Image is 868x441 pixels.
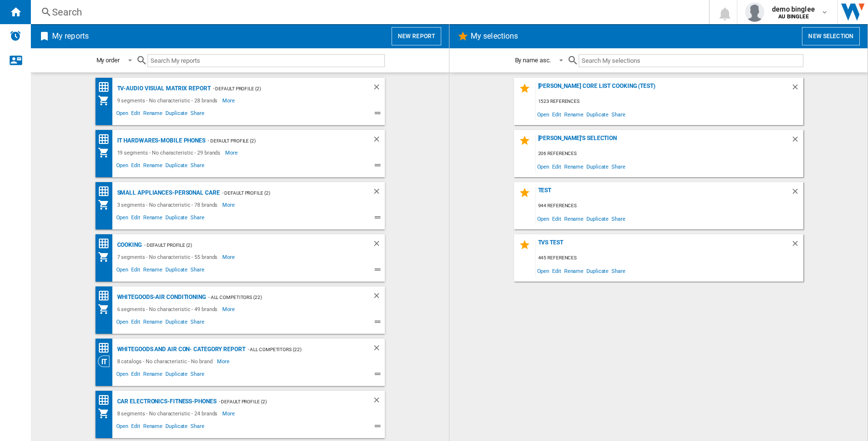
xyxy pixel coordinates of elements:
[372,135,385,147] div: Delete
[142,109,164,120] span: Rename
[791,83,803,96] div: Delete
[115,135,205,147] div: IT Hardwares-Mobile Phones
[189,370,206,381] span: Share
[115,109,130,120] span: Open
[148,54,385,67] input: Search My reports
[585,212,610,225] span: Duplicate
[536,264,551,277] span: Open
[164,213,189,225] span: Duplicate
[372,239,385,251] div: Delete
[222,408,236,419] span: More
[115,343,245,356] div: Whitegoods and Air Con- Category Report
[222,251,236,263] span: More
[610,108,627,121] span: Share
[98,394,115,406] div: Price Matrix
[372,187,385,199] div: Delete
[130,317,142,329] span: Edit
[563,108,585,121] span: Rename
[745,2,764,22] img: profile.jpg
[115,396,217,408] div: Car Electronics-Fitness-Phones
[130,213,142,225] span: Edit
[222,199,236,211] span: More
[98,356,115,367] div: Category View
[115,83,211,95] div: TV-Audio Visual Matrix Report
[189,317,206,329] span: Share
[130,370,142,381] span: Edit
[98,342,115,354] div: Price Matrix
[164,317,189,329] span: Duplicate
[115,291,206,303] div: Whitegoods-Air Conditioning
[372,343,385,356] div: Delete
[536,212,551,225] span: Open
[372,83,385,95] div: Delete
[115,161,130,172] span: Open
[115,187,220,199] div: Small Appliances-Personal Care
[50,27,91,45] h2: My reports
[10,30,21,42] img: alerts-logo.svg
[130,161,142,172] span: Edit
[585,264,610,277] span: Duplicate
[372,396,385,408] div: Delete
[96,57,120,64] div: My order
[217,396,353,408] div: - Default profile (2)
[164,109,189,120] span: Duplicate
[551,160,563,173] span: Edit
[536,135,791,148] div: [PERSON_NAME]'s Selection
[98,95,115,106] div: My Assortment
[130,109,142,120] span: Edit
[189,213,206,225] span: Share
[392,27,441,45] button: New report
[98,408,115,419] div: My Assortment
[115,199,223,211] div: 3 segments - No characteristic - 78 brands
[551,212,563,225] span: Edit
[98,81,115,93] div: Price Matrix
[52,5,684,19] div: Search
[563,160,585,173] span: Rename
[802,27,860,45] button: New selection
[791,135,803,148] div: Delete
[189,109,206,120] span: Share
[772,4,815,14] span: demo binglee
[98,199,115,211] div: My Assortment
[115,356,217,367] div: 8 catalogs - No characteristic - No brand
[536,252,803,264] div: 445 references
[225,147,239,158] span: More
[536,96,803,108] div: 1523 references
[142,265,164,277] span: Rename
[372,291,385,303] div: Delete
[142,239,353,251] div: - Default profile (2)
[142,317,164,329] span: Rename
[115,251,223,263] div: 7 segments - No characteristic - 55 brands
[142,161,164,172] span: Rename
[515,57,551,64] div: By name asc.
[142,422,164,433] span: Rename
[115,147,226,158] div: 19 segments - No characteristic - 29 brands
[245,343,353,356] div: - All Competitors (22)
[563,212,585,225] span: Rename
[98,251,115,263] div: My Assortment
[222,95,236,106] span: More
[579,54,803,67] input: Search My selections
[130,265,142,277] span: Edit
[791,239,803,252] div: Delete
[115,370,130,381] span: Open
[536,108,551,121] span: Open
[115,303,223,315] div: 6 segments - No characteristic - 49 brands
[585,160,610,173] span: Duplicate
[189,161,206,172] span: Share
[610,160,627,173] span: Share
[164,265,189,277] span: Duplicate
[469,27,520,45] h2: My selections
[130,422,142,433] span: Edit
[189,265,206,277] span: Share
[115,265,130,277] span: Open
[222,303,236,315] span: More
[536,239,791,252] div: TVs Test
[791,187,803,200] div: Delete
[98,133,115,145] div: Price Matrix
[115,213,130,225] span: Open
[536,83,791,96] div: [PERSON_NAME] Core list Cooking (Test)
[164,422,189,433] span: Duplicate
[98,290,115,302] div: Price Matrix
[206,291,353,303] div: - All Competitors (22)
